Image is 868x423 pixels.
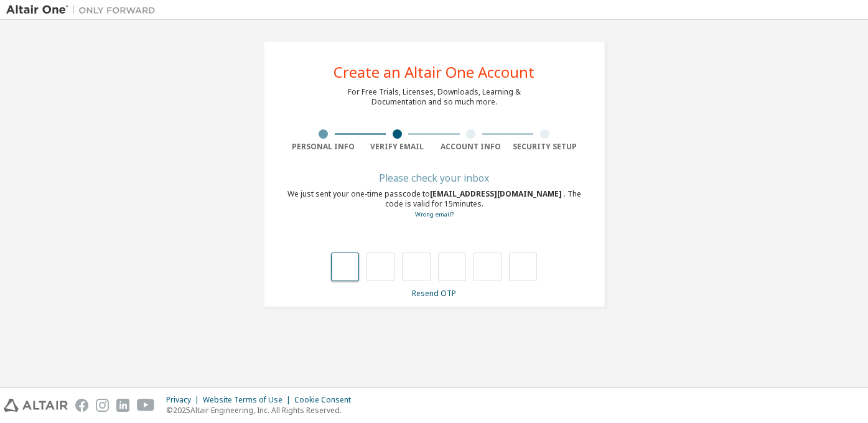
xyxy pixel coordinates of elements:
[75,399,88,412] img: facebook.svg
[4,399,68,412] img: altair_logo.svg
[294,395,358,405] div: Cookie Consent
[412,288,456,299] a: Resend OTP
[116,399,129,412] img: linkedin.svg
[137,399,155,412] img: youtube.svg
[360,142,434,152] div: Verify Email
[203,395,294,405] div: Website Terms of Use
[348,87,521,107] div: For Free Trials, Licenses, Downloads, Learning & Documentation and so much more.
[415,210,454,218] a: Go back to the registration form
[6,4,162,16] img: Altair One
[430,188,564,199] span: [EMAIL_ADDRESS][DOMAIN_NAME]
[508,142,582,152] div: Security Setup
[166,395,203,405] div: Privacy
[287,174,582,182] div: Please check your inbox
[287,142,361,152] div: Personal Info
[287,189,582,220] div: We just sent your one-time passcode to . The code is valid for 15 minutes.
[166,405,358,416] p: © 2025 Altair Engineering, Inc. All Rights Reserved.
[96,399,109,412] img: instagram.svg
[334,65,534,80] div: Create an Altair One Account
[434,142,508,152] div: Account Info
